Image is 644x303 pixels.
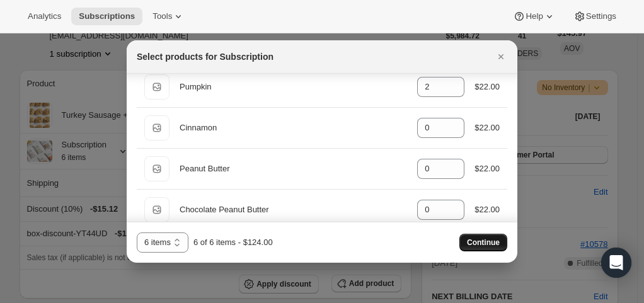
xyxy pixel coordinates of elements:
[601,248,631,278] div: Open Intercom Messenger
[505,8,563,25] button: Help
[137,50,273,63] h2: Select products for Subscription
[566,8,624,25] button: Settings
[152,11,172,21] span: Tools
[459,234,507,251] button: Continue
[474,81,500,93] div: $22.00
[193,236,273,249] div: 6 of 6 items - $124.00
[526,11,543,21] span: Help
[180,81,407,93] div: Pumpkin
[492,48,510,66] button: Close
[71,8,142,25] button: Subscriptions
[474,203,500,216] div: $22.00
[20,8,69,25] button: Analytics
[79,11,135,21] span: Subscriptions
[474,122,500,134] div: $22.00
[474,163,500,175] div: $22.00
[28,11,61,21] span: Analytics
[180,122,407,134] div: Cinnamon
[467,237,500,248] span: Continue
[145,8,192,25] button: Tools
[586,11,616,21] span: Settings
[180,163,407,175] div: Peanut Butter
[180,203,407,216] div: Chocolate Peanut Butter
